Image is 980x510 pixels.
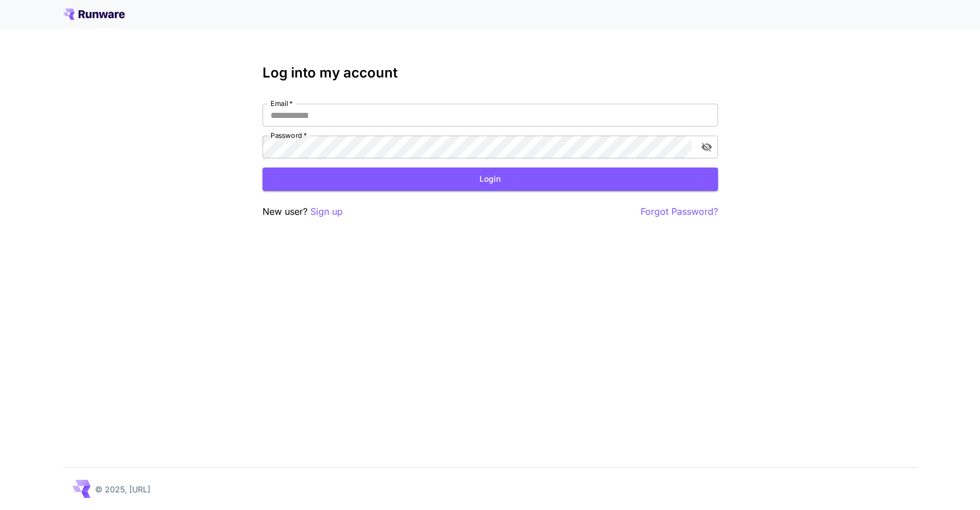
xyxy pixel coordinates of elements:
[696,137,717,157] button: toggle password visibility
[263,205,343,219] p: New user?
[263,65,718,81] h3: Log into my account
[270,99,293,108] label: Email
[270,130,307,140] label: Password
[95,483,150,495] p: © 2025, [URL]
[263,168,718,191] button: Login
[310,205,343,219] button: Sign up
[641,205,718,219] button: Forgot Password?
